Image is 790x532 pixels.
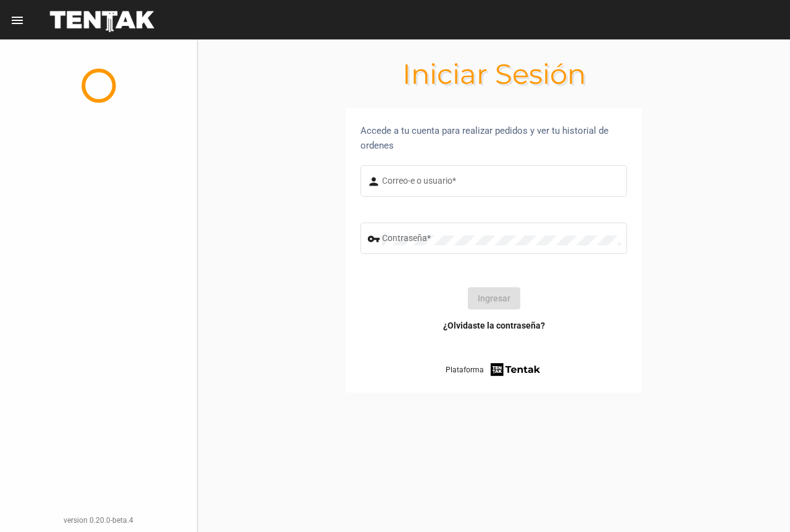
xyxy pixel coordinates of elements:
div: version 0.20.0-beta.4 [10,514,187,526]
mat-icon: person [367,174,382,189]
div: Accede a tu cuenta para realizar pedidos y ver tu historial de ordenes [360,123,627,153]
button: Ingresar [468,287,520,309]
a: ¿Olvidaste la contraseña? [443,319,545,332]
h1: Iniciar Sesión [197,64,790,84]
img: tentak-firm.png [489,361,542,378]
mat-icon: vpn_key [367,232,382,247]
span: Plataforma [446,364,484,376]
mat-icon: menu [10,13,25,28]
a: Plataforma [446,361,543,378]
